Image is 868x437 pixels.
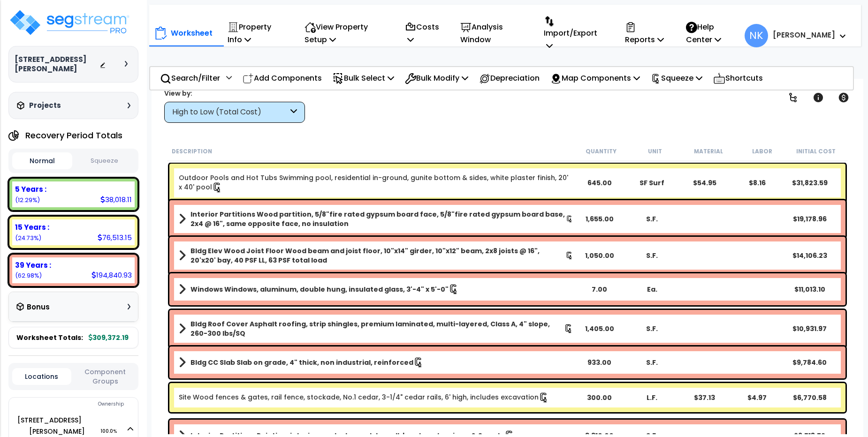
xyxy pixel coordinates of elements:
[731,178,783,188] div: $8.16
[783,324,836,333] div: $10,931.97
[15,260,51,270] b: 39 Years :
[190,319,564,338] b: Bldg Roof Cover Asphalt roofing, strip shingles, premium laminated, multi-layered, Class A, 4" sl...
[460,21,524,46] p: Analysis Window
[98,233,132,242] div: 76,513.15
[16,333,83,342] span: Worksheet Totals:
[544,14,605,53] p: Import/Export
[573,178,625,188] div: 645.00
[625,285,678,294] div: Ea.
[708,67,768,90] div: Shortcuts
[773,30,835,40] b: [PERSON_NAME]
[190,358,413,367] b: Bldg CC Slab Slab on grade, 4" thick, non industrial, reinforced
[190,210,566,228] b: Interior Partitions Wood partition, 5/8"fire rated gypsum board face, 5/8"fire rated gypsum board...
[237,67,327,89] div: Add Components
[783,358,836,367] div: $9,784.60
[76,367,135,386] button: Component Groups
[12,368,71,385] button: Locations
[573,251,625,260] div: 1,050.00
[25,131,122,140] h4: Recovery Period Totals
[573,285,625,294] div: 7.00
[179,210,573,228] a: Assembly Title
[15,55,99,74] h3: [STREET_ADDRESS][PERSON_NAME]
[179,356,573,369] a: Assembly Title
[586,148,617,155] small: Quantity
[179,173,573,193] a: Individual Item
[100,426,125,437] span: 100.0%
[12,152,72,169] button: Normal
[28,399,138,410] div: Ownership
[228,21,284,46] p: Property Info
[305,21,385,46] p: View Property Setup
[625,358,678,367] div: S.F.
[15,271,42,279] small: (62.98%)
[783,178,836,188] div: $31,823.59
[172,107,288,118] div: High to Low (Total Cost)
[405,21,440,46] p: Costs
[686,21,739,46] p: Help Center
[75,153,135,169] button: Squeeze
[8,8,130,37] img: logo_pro_r.png
[745,24,768,47] span: NK
[625,178,678,188] div: SF Surf
[29,101,61,110] h3: Projects
[474,67,545,89] div: Depreciation
[171,27,213,39] p: Worksheet
[783,251,836,260] div: $14,106.23
[179,283,573,296] a: Assembly Title
[17,415,85,436] a: [STREET_ADDRESS][PERSON_NAME] 100.0%
[550,72,640,84] p: Map Components
[625,393,678,402] div: L.F.
[752,148,772,155] small: Labor
[190,285,449,294] b: Windows Windows, aluminum, double hung, insulated glass, 3'-4" x 5'-0"
[27,303,50,311] h3: Bonus
[625,214,678,224] div: S.F.
[783,214,836,224] div: $19,178.96
[405,72,468,84] p: Bulk Modify
[243,72,322,84] p: Add Components
[172,148,212,155] small: Description
[15,234,41,242] small: (24.73%)
[625,251,678,260] div: S.F.
[625,21,666,46] p: Reports
[796,148,836,155] small: Initial Cost
[731,393,783,402] div: $4.97
[713,72,763,85] p: Shortcuts
[678,178,731,188] div: $54.95
[179,319,573,338] a: Assembly Title
[651,72,702,84] p: Squeeze
[573,324,625,333] div: 1,405.00
[89,333,129,342] b: 309,372.19
[783,285,836,294] div: $11,013.10
[479,72,540,84] p: Depreciation
[160,72,220,84] p: Search/Filter
[100,195,132,204] div: 38,018.11
[15,222,49,232] b: 15 Years :
[179,246,573,265] a: Assembly Title
[625,324,678,333] div: S.F.
[648,148,662,155] small: Unit
[91,270,132,280] div: 194,840.93
[164,89,305,98] div: View by:
[333,72,394,84] p: Bulk Select
[694,148,723,155] small: Material
[179,392,549,403] a: Individual Item
[573,214,625,224] div: 1,655.00
[573,393,625,402] div: 300.00
[573,358,625,367] div: 933.00
[15,184,46,194] b: 5 Years :
[783,393,836,402] div: $6,770.58
[15,196,40,204] small: (12.29%)
[190,246,565,265] b: Bldg Elev Wood Joist Floor Wood beam and joist floor, 10"x14" girder, 10"x12" beam, 2x8 joists @ ...
[678,393,731,402] div: $37.13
